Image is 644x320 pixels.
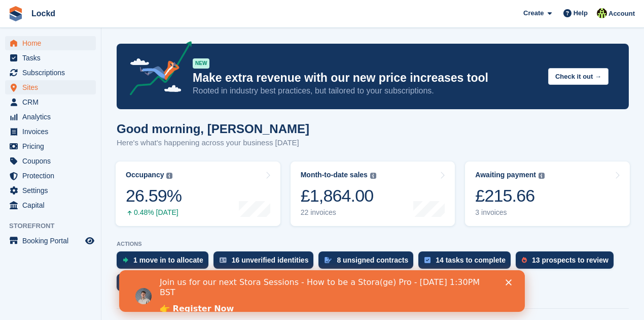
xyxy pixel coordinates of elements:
button: Check it out → [548,68,609,85]
a: Preview store [84,235,96,247]
div: 3 invoices [475,208,545,217]
div: Occupancy [126,171,164,179]
span: Pricing [22,139,83,153]
img: icon-info-grey-7440780725fd019a000dd9b08b2336e03edf1995a4989e88bcd33f0948082b44.svg [539,173,545,179]
img: prospect-51fa495bee0391a8d652442698ab0144808aea92771e9ea1ae160a38d050c398.svg [522,257,527,263]
img: verify_identity-adf6edd0f0f0b5bbfe63781bf79b02c33cf7c696d77639b501bdc392416b5a36.svg [220,257,227,263]
div: Month-to-date sales [301,171,368,179]
a: 👉 Register Now [41,34,115,45]
a: menu [5,66,96,80]
span: Create [523,8,544,18]
span: Home [22,36,83,50]
img: contract_signature_icon-13c848040528278c33f63329250d36e43548de30e8caae1d1a13099fd9432cc5.svg [325,257,332,263]
a: 1 open deal [117,274,186,296]
span: Capital [22,198,83,212]
div: NEW [193,58,209,69]
span: CRM [22,95,83,109]
span: Subscriptions [22,66,83,80]
img: stora-icon-8386f47178a22dfd0bd8f6a31ec36ba5ce8667c1dd55bd0f319d3a0aa187defe.svg [8,6,23,21]
a: 8 unsigned contracts [318,251,418,274]
p: Here's what's happening across your business [DATE] [117,137,309,149]
a: menu [5,80,96,94]
span: Invoices [22,124,83,139]
div: 8 unsigned contracts [337,256,408,264]
div: 16 unverified identities [232,256,309,264]
div: 13 prospects to review [532,256,609,264]
iframe: Intercom live chat banner [119,270,525,312]
a: menu [5,51,96,65]
a: menu [5,234,96,248]
img: price-adjustments-announcement-icon-8257ccfd72463d97f412b2fc003d46551f7dbcb40ab6d574587a9cd5c0d94... [121,41,192,99]
span: Coupons [22,154,83,168]
p: Rooted in industry best practices, but tailored to your subscriptions. [193,85,540,97]
h1: Good morning, [PERSON_NAME] [117,122,309,136]
div: Awaiting payment [475,171,536,179]
a: Occupancy 26.59% 0.48% [DATE] [116,162,280,226]
span: Settings [22,183,83,198]
a: 14 tasks to complete [418,251,516,274]
div: £1,864.00 [301,185,376,206]
div: 0.48% [DATE] [126,208,182,217]
a: menu [5,183,96,198]
a: menu [5,154,96,168]
a: Month-to-date sales £1,864.00 22 invoices [291,162,455,226]
span: Booking Portal [22,234,83,248]
a: Awaiting payment £215.66 3 invoices [465,162,630,226]
a: menu [5,110,96,124]
span: Analytics [22,110,83,124]
a: menu [5,95,96,109]
a: menu [5,139,96,153]
a: menu [5,36,96,50]
a: 1 move in to allocate [117,251,213,274]
img: icon-info-grey-7440780725fd019a000dd9b08b2336e03edf1995a4989e88bcd33f0948082b44.svg [166,173,172,179]
p: ACTIONS [117,241,629,247]
div: 22 invoices [301,208,376,217]
a: menu [5,169,96,183]
span: Sites [22,80,83,94]
img: icon-info-grey-7440780725fd019a000dd9b08b2336e03edf1995a4989e88bcd33f0948082b44.svg [370,173,376,179]
span: Storefront [9,221,101,231]
img: task-75834270c22a3079a89374b754ae025e5fb1db73e45f91037f5363f120a921f8.svg [424,257,431,263]
a: 13 prospects to review [516,251,619,274]
span: Account [609,9,635,19]
a: menu [5,124,96,139]
p: Make extra revenue with our new price increases tool [193,71,540,85]
span: Help [574,8,588,18]
div: £215.66 [475,185,545,206]
img: Jamie Budding [597,8,607,18]
div: 14 tasks to complete [436,256,506,264]
img: move_ins_to_allocate_icon-fdf77a2bb77ea45bf5b3d319d69a93e2d87916cf1d5bf7949dd705db3b84f3ca.svg [123,257,128,263]
a: menu [5,198,96,212]
span: Tasks [22,51,83,65]
span: Protection [22,169,83,183]
div: 1 move in to allocate [133,256,203,264]
a: Lockd [27,5,59,22]
a: 16 unverified identities [213,251,319,274]
div: 26.59% [126,185,182,206]
div: Close [386,9,397,15]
